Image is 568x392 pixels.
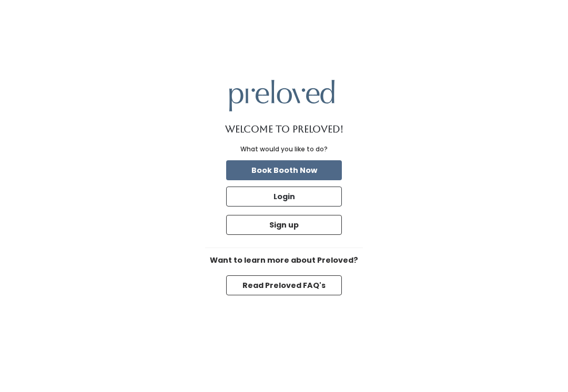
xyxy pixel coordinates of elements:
img: preloved logo [229,80,334,111]
button: Read Preloved FAQ's [226,275,342,295]
h1: Welcome to Preloved! [225,124,343,135]
button: Book Booth Now [226,160,342,180]
div: What would you like to do? [240,145,328,154]
button: Login [226,187,342,207]
h6: Want to learn more about Preloved? [205,256,363,265]
button: Sign up [226,215,342,235]
a: Login [224,184,344,209]
a: Sign up [224,213,344,237]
